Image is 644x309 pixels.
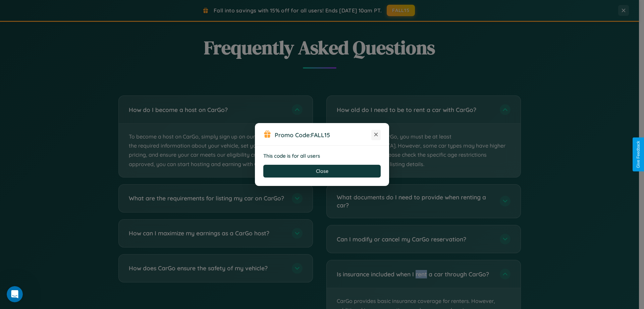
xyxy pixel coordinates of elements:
[263,165,381,178] button: Close
[636,141,641,168] div: Give Feedback
[275,131,371,139] h3: Promo Code:
[7,286,23,302] iframe: Intercom live chat
[311,131,330,139] b: FALL15
[263,153,320,159] strong: This code is for all users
